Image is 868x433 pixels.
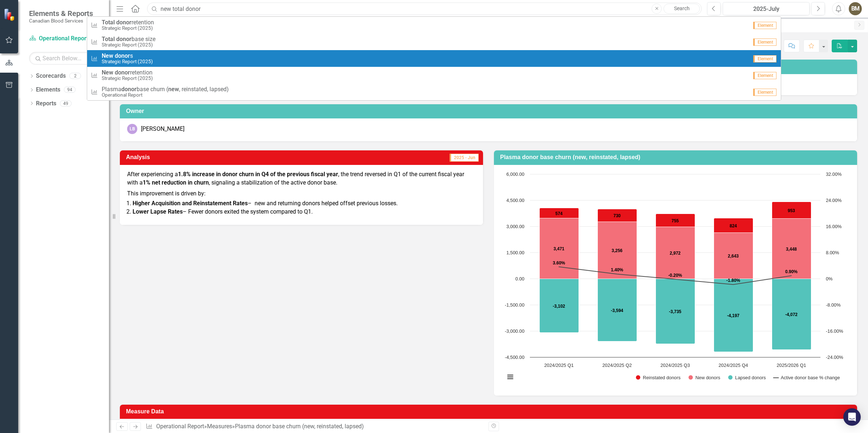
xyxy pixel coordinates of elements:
svg: Interactive chart [501,170,847,388]
a: Elements [36,86,60,94]
a: Operational Report [156,423,204,430]
strong: donor [121,86,137,93]
text: 24.00% [826,198,841,203]
input: Search Below... [29,52,102,65]
a: Search [664,4,700,14]
text: 3.60% [553,260,565,266]
a: New donorsStrategic Report (2025)Element [87,50,781,67]
a: Reports [36,100,56,108]
text: -8.00% [826,302,841,308]
h3: Measure Data [126,408,853,415]
path: 2025/2026 Q1, -4,072. Lapsed donors. [772,279,811,349]
path: 2024/2025 Q2, -3,594. Lapsed donors. [598,279,637,341]
path: 2024/2025 Q2, 730. Reinstated donors. [598,209,637,222]
text: -16.00% [826,328,843,334]
div: 2 [69,73,81,79]
text: New donors [695,375,720,380]
text: -24.00% [826,355,843,360]
button: Show Reinstated donors [636,375,681,380]
span: Element [753,89,776,96]
span: Elements & Reports [29,9,93,18]
text: 16.00% [826,224,841,229]
text: 3,256 [612,248,622,253]
text: -3,102 [553,304,565,309]
text: 824 [730,223,737,228]
text: -3,000.00 [505,328,524,334]
small: Strategic Report (2025) [102,59,153,64]
span: Element [753,72,776,79]
strong: Total [102,36,115,43]
strong: Higher Acquisition and Reinstatement Rates [133,200,248,207]
g: Reinstated donors, series 1 of 4. Bar series with 5 bars. Y axis, values. [540,202,811,232]
button: Show New donors [689,375,720,380]
strong: donor [115,69,130,76]
small: Operational Report [102,92,229,98]
text: -4,500.00 [505,355,524,360]
button: 2025-July [723,2,810,15]
text: 1,500.00 [506,250,524,255]
li: – new and returning donors helped offset previous losses. [133,199,476,208]
g: Lapsed donors, series 3 of 4. Bar series with 5 bars. Y axis, values. [540,279,811,352]
small: Strategic Report (2025) [102,42,155,48]
h3: Analysis [126,154,283,161]
button: BM [849,2,862,15]
span: s [102,53,153,59]
div: 94 [64,87,76,93]
text: 2024/2025 Q1 [544,363,573,368]
div: Plasma donor base churn (new, reinstated, lapsed) [235,423,364,430]
text: 0% [826,276,833,282]
text: -3,735 [669,309,681,314]
path: 2024/2025 Q2, 3,256. New donors. [598,222,637,279]
text: 2,972 [670,251,681,256]
h3: Owner [126,108,853,114]
p: After experiencing a , the trend reversed in Q1 of the current fiscal year with a , signaling a s... [127,170,476,189]
text: -4,197 [727,313,739,318]
path: 2024/2025 Q1, 574. Reinstated donors. [540,208,579,218]
p: This improvement is driven by: [127,188,476,198]
strong: Total [102,19,115,26]
div: Open Intercom Messenger [843,408,861,426]
strong: donor [116,19,131,26]
span: Element [753,55,776,62]
text: -1.80% [726,278,740,283]
text: 8.00% [826,250,839,255]
strong: 1.8% increase in donor churn in Q4 of the previous fiscal year [178,171,338,178]
span: 2025 - Jun [450,154,479,162]
text: -0.20% [668,273,682,278]
text: 953 [788,208,795,213]
text: 2024/2025 Q3 [660,363,690,368]
text: 2024/2025 Q4 [718,363,748,368]
path: 2024/2025 Q1, 3,471. New donors. [540,218,579,279]
small: Canadian Blood Services [29,18,93,24]
button: Show Lapsed donors [728,375,766,380]
strong: donor [115,52,130,59]
text: 32.00% [826,171,841,177]
span: retention [102,19,154,26]
a: Measures [207,423,232,430]
a: Operational Report [29,35,102,43]
a: Plasmadonorbase churn (new, reinstated, lapsed)Operational ReportElement [87,84,781,100]
span: Element [753,22,776,29]
img: ClearPoint Strategy [4,8,16,21]
g: New donors, series 2 of 4. Bar series with 5 bars. Y axis, values. [540,218,811,279]
strong: new [168,86,179,93]
a: New donorretentionStrategic Report (2025)Element [87,67,781,84]
strong: Lower Lapse Rates [133,208,183,215]
h3: Plasma donor base churn (new, reinstated, lapsed) [500,154,853,161]
text: 2024/2025 Q2 [602,363,632,368]
text: 730 [613,213,621,218]
text: 574 [555,211,563,216]
div: » » [146,422,483,431]
text: 0.00 [515,276,524,282]
span: Element [753,39,776,46]
text: 2,643 [728,254,739,259]
a: Total donorretentionStrategic Report (2025)Element [87,17,781,33]
path: 2024/2025 Q3, 755. Reinstated donors. [656,214,695,227]
text: 0.90% [785,269,798,274]
text: -1,500.00 [505,302,524,308]
small: Strategic Report (2025) [102,25,154,31]
path: 2024/2025 Q4, 824. Reinstated donors. [714,218,753,232]
text: 3,000.00 [506,224,524,229]
text: 4,500.00 [506,198,524,203]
